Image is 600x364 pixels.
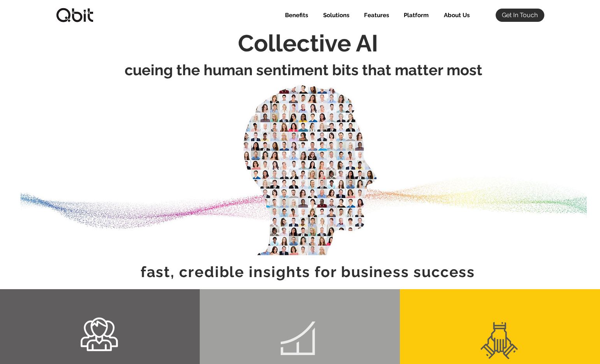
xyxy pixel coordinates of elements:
[276,9,314,22] a: Benefits
[77,312,121,359] img: customers.png
[21,77,587,262] img: AI_Head_4.jpg
[276,9,475,22] nav: Site
[125,61,482,79] span: cueing the human sentiment bits that matter most
[141,263,475,281] span: fast, credible insights for business success
[496,9,544,22] a: Get In Touch
[355,9,395,22] div: Features
[479,322,519,361] img: team2.png
[314,9,355,22] div: Solutions
[281,9,312,22] p: Benefits
[502,11,538,19] span: Get In Touch
[440,9,473,22] p: About Us
[400,9,433,22] p: Platform
[319,9,353,22] p: Solutions
[360,9,393,22] p: Features
[238,30,378,57] span: Collective AI
[55,8,94,23] img: qbitlogo-border.jpg
[435,9,475,22] a: About Us
[395,9,435,22] div: Platform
